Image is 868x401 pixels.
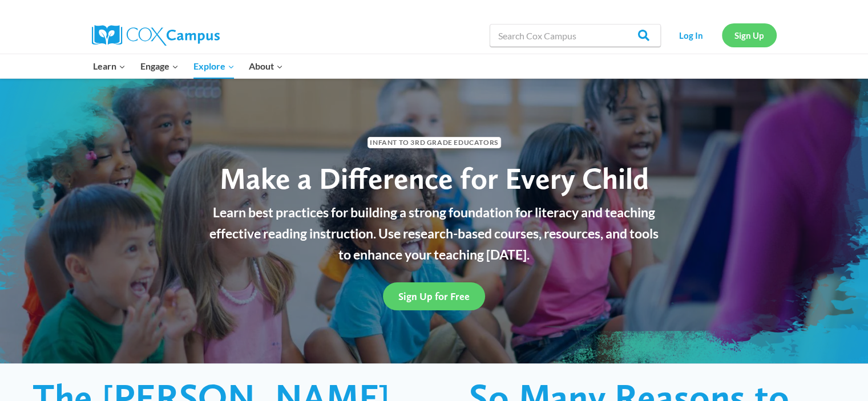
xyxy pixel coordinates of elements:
button: Child menu of Engage [133,54,186,78]
p: Learn best practices for building a strong foundation for literacy and teaching effective reading... [203,202,665,265]
a: Log In [667,23,716,47]
input: Search Cox Campus [490,24,661,47]
button: Child menu of Explore [186,54,242,78]
button: Child menu of Learn [86,54,134,78]
span: Sign Up for Free [398,290,470,302]
button: Child menu of About [241,54,290,78]
nav: Primary Navigation [86,54,290,78]
nav: Secondary Navigation [667,23,777,47]
span: Infant to 3rd Grade Educators [368,137,501,148]
span: Make a Difference for Every Child [220,160,649,196]
a: Sign Up [722,23,777,47]
a: Sign Up for Free [383,282,485,310]
img: Cox Campus [92,25,220,46]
